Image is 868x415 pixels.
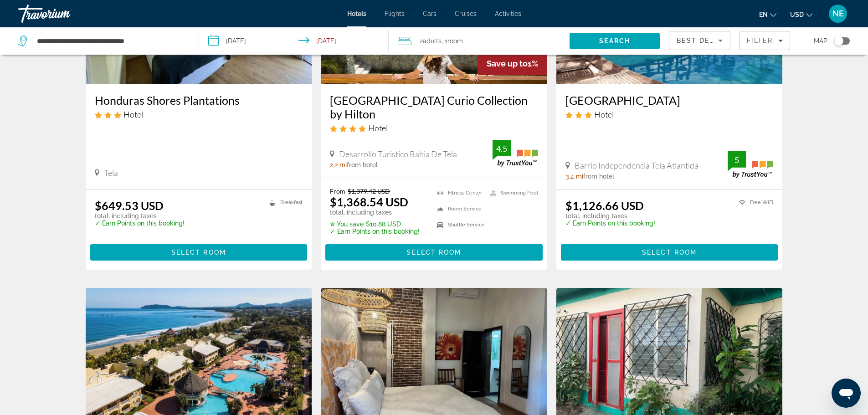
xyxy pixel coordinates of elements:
[325,244,543,261] button: Select Room
[827,37,850,45] button: Toggle map
[330,220,364,228] span: ✮ You save
[95,199,164,212] ins: $649.53 USD
[199,27,389,55] button: Select check in and out date
[495,10,521,17] a: Activities
[728,151,773,178] img: TrustYou guest rating badge
[565,93,774,107] a: [GEOGRAPHIC_DATA]
[330,209,420,216] p: total, including taxes
[575,160,699,170] span: Barrio Independencia Tela Atlantida
[583,173,614,180] span: from hotel
[487,59,528,68] span: Save up to
[95,220,185,227] p: ✓ Earn Points on this booking!
[493,143,511,154] div: 4.5
[171,249,226,256] span: Select Room
[826,4,850,23] button: User Menu
[348,187,390,195] del: $1,379.42 USD
[561,246,778,256] a: Select Room
[347,10,366,17] a: Hotels
[90,246,308,256] a: Select Room
[565,212,655,220] p: total, including taxes
[347,161,378,169] span: from hotel
[95,109,303,119] div: 3 star Hotel
[432,187,485,199] li: Fitness Center
[832,9,844,18] span: NE
[104,168,118,178] span: Tela
[330,195,408,209] ins: $1,368.54 USD
[565,220,655,227] p: ✓ Earn Points on this booking!
[325,246,543,256] a: Select Room
[330,228,420,235] p: ✓ Earn Points on this booking!
[90,244,308,261] button: Select Room
[790,8,812,21] button: Change currency
[95,93,303,107] a: Honduras Shores Plantations
[36,33,170,50] input: Search hotel destination
[423,10,437,17] a: Cars
[759,8,776,21] button: Change language
[339,149,457,159] span: Desarrollo Turistico Bahia De Tela
[447,37,463,45] span: Room
[642,249,697,256] span: Select Room
[485,187,538,199] li: Swimming Pool
[368,123,388,133] span: Hotel
[565,199,644,212] ins: $1,126.66 USD
[432,219,485,231] li: Shuttle Service
[599,37,630,45] span: Search
[18,2,109,26] a: Travorium
[594,109,614,119] span: Hotel
[389,27,570,55] button: Travelers: 2 adults, 0 children
[565,109,774,119] div: 3 star Hotel
[814,35,827,47] span: Map
[123,109,143,119] span: Hotel
[790,11,804,18] span: USD
[565,173,583,180] span: 3.4 mi
[330,220,420,228] p: $10.88 USD
[570,33,660,49] button: Search
[728,154,746,165] div: 5
[478,52,547,75] div: 1%
[442,35,463,47] span: , 1
[330,187,345,195] span: From
[677,37,724,44] span: Best Deals
[759,11,768,18] span: en
[330,123,538,133] div: 4 star Hotel
[265,199,303,206] li: Breakfast
[740,31,790,50] button: Filters
[423,37,442,45] span: Adults
[832,379,861,408] iframe: Button to launch messaging window
[677,35,723,46] mat-select: Sort by
[561,244,778,261] button: Select Room
[406,249,461,256] span: Select Room
[330,161,347,169] span: 2.2 mi
[493,140,538,167] img: TrustYou guest rating badge
[420,35,442,47] span: 2
[747,37,773,44] span: Filter
[95,212,185,220] p: total, including taxes
[330,93,538,121] a: [GEOGRAPHIC_DATA] Curio Collection by Hilton
[432,203,485,215] li: Room Service
[385,10,405,17] a: Flights
[455,10,477,17] a: Cruises
[734,199,773,206] li: Free WiFi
